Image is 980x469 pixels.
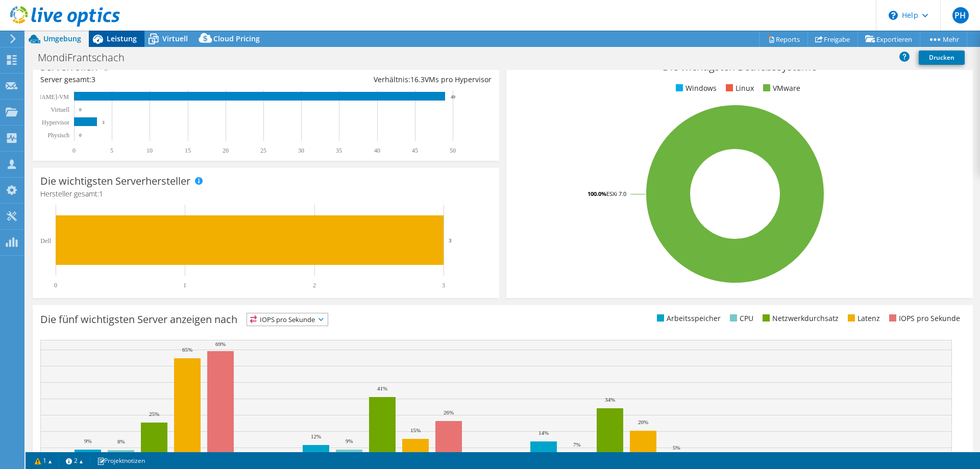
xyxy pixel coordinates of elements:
[298,147,304,154] text: 30
[654,313,721,324] li: Arbeitsspeicher
[33,52,140,63] h1: MondiFrantschach
[638,419,648,425] text: 20%
[215,341,226,347] text: 69%
[149,411,159,417] text: 25%
[40,188,492,200] h4: Hersteller gesamt:
[377,385,387,391] text: 41%
[47,132,69,139] text: Physisch
[311,433,321,439] text: 12%
[107,34,137,43] span: Leistung
[889,11,898,20] svg: \n
[410,75,425,84] span: 16.3
[59,454,90,467] a: 2
[807,31,858,47] a: Freigabe
[40,61,97,72] h3: Serverrollen
[451,94,456,100] text: 49
[185,147,191,154] text: 15
[760,313,839,324] li: Netzwerkdurchsatz
[313,282,316,289] text: 2
[410,427,421,433] text: 15%
[587,190,606,198] tspan: 100.0%
[183,282,186,289] text: 1
[857,31,920,47] a: Exportieren
[90,454,152,467] a: Projektnotizen
[336,147,342,154] text: 35
[146,147,153,154] text: 10
[514,61,965,72] h3: Die wichtigsten Betriebssysteme
[213,34,260,43] span: Cloud Pricing
[952,7,969,23] span: PH
[606,190,626,198] tspan: ESXi 7.0
[40,237,51,244] text: Dell
[51,106,69,113] text: Virtuell
[110,147,113,154] text: 5
[117,438,125,445] text: 8%
[84,438,92,444] text: 9%
[412,147,418,154] text: 45
[920,31,967,47] a: Mehr
[442,282,445,289] text: 3
[40,176,190,187] h3: Die wichtigsten Serverhersteller
[759,31,808,47] a: Reports
[919,51,965,65] a: Drucken
[247,313,328,326] span: IOPS pro Sekunde
[673,445,680,451] text: 5%
[727,313,753,324] li: CPU
[28,454,59,467] a: 1
[605,397,615,403] text: 34%
[99,189,103,199] span: 1
[761,83,800,94] li: VMware
[223,147,229,154] text: 20
[40,74,266,85] div: Server gesamt:
[102,120,105,125] text: 3
[845,313,880,324] li: Latenz
[54,282,57,289] text: 0
[573,441,581,448] text: 7%
[43,34,81,43] span: Umgebung
[346,438,353,444] text: 9%
[42,119,69,126] text: Hypervisor
[266,74,492,85] div: Verhältnis: VMs pro Hypervisor
[449,237,452,243] text: 3
[260,147,266,154] text: 25
[444,409,454,415] text: 26%
[673,83,717,94] li: Windows
[79,107,82,112] text: 0
[72,147,76,154] text: 0
[374,147,380,154] text: 40
[887,313,960,324] li: IOPS pro Sekunde
[162,34,188,43] span: Virtuell
[538,430,549,436] text: 14%
[723,83,754,94] li: Linux
[182,347,192,353] text: 65%
[91,75,95,84] span: 3
[79,133,82,138] text: 0
[450,147,456,154] text: 50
